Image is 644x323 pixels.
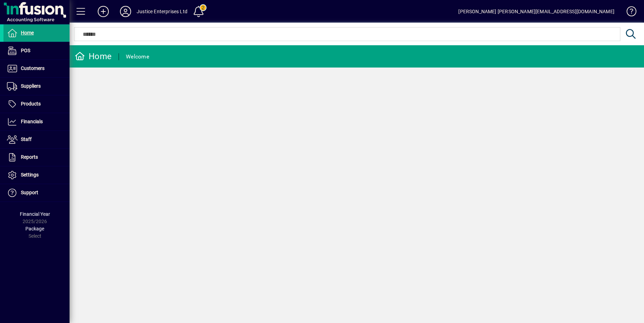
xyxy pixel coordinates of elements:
[3,95,70,113] a: Products
[3,113,70,131] a: Financials
[3,78,70,95] a: Suppliers
[21,48,30,53] span: POS
[21,154,38,160] span: Reports
[20,211,50,217] span: Financial Year
[21,172,39,178] span: Settings
[114,5,137,18] button: Profile
[3,131,70,148] a: Staff
[126,51,149,62] div: Welcome
[21,83,41,89] span: Suppliers
[75,51,112,62] div: Home
[25,226,44,231] span: Package
[21,190,38,195] span: Support
[21,65,45,71] span: Customers
[3,42,70,60] a: POS
[21,136,32,142] span: Staff
[137,6,187,17] div: Justice Enterprises Ltd
[3,149,70,166] a: Reports
[3,184,70,202] a: Support
[92,5,114,18] button: Add
[21,119,43,124] span: Financials
[21,101,41,107] span: Products
[621,1,635,24] a: Knowledge Base
[3,60,70,77] a: Customers
[21,30,34,36] span: Home
[458,6,614,17] div: [PERSON_NAME] [PERSON_NAME][EMAIL_ADDRESS][DOMAIN_NAME]
[3,166,70,184] a: Settings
